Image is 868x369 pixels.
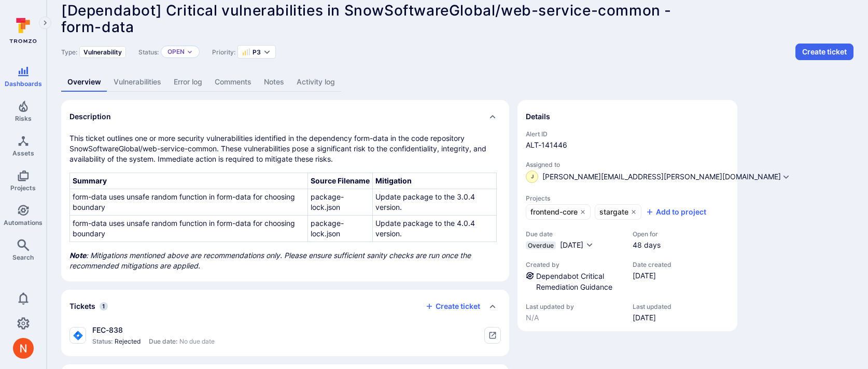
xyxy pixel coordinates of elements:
[782,173,790,181] button: Expand dropdown
[92,325,215,335] div: FEC-838
[69,111,111,122] h2: Description
[69,251,471,270] i: : Mitigations mentioned above are recommendations only. Please ensure sufficient sanity checks ar...
[526,230,622,238] span: Due date
[633,240,661,250] span: 48 days
[373,173,496,189] th: Mitigation
[5,80,42,88] span: Dashboards
[12,253,34,261] span: Search
[258,73,290,92] a: Notes
[633,230,661,238] span: Open for
[41,19,49,27] i: Expand navigation menu
[100,302,108,310] span: 1
[69,301,95,311] h2: Tickets
[15,115,32,122] span: Risks
[542,173,781,180] span: [PERSON_NAME][EMAIL_ADDRESS][PERSON_NAME][DOMAIN_NAME]
[646,207,706,217] button: Add to project
[13,338,34,359] img: ACg8ocIprwjrgDQnDsNSk9Ghn5p5-B8DpAKWoJ5Gi9syOE4K59tr4Q=s96-c
[425,302,480,311] button: Create ticket
[517,100,737,331] section: details card
[263,48,271,56] button: Expand dropdown
[61,2,671,19] span: [Dependabot] Critical vulnerabilities in SnowSoftwareGlobal/web-service-common -
[528,242,554,249] span: Overdue
[253,48,261,56] span: P3
[61,290,509,356] section: tickets card
[70,189,308,216] td: form-data uses unsafe random function in form-data for choosing boundary
[10,184,36,192] span: Projects
[4,219,43,226] span: Automations
[526,313,622,323] span: N/A
[70,173,308,189] th: Summary
[179,337,215,346] span: No due date
[138,48,159,56] span: Status:
[69,251,86,260] b: Note
[560,240,594,250] button: [DATE]
[212,48,235,56] span: Priority:
[599,207,628,217] span: stargate
[39,17,51,29] button: Expand navigation menu
[526,171,781,183] button: J[PERSON_NAME][EMAIL_ADDRESS][PERSON_NAME][DOMAIN_NAME]
[526,204,591,220] a: frontend-core
[92,337,113,346] span: Status:
[61,48,77,56] span: Type:
[526,171,538,183] div: james.oconnor@snowsoftware.com
[307,173,373,189] th: Source Filename
[373,216,496,242] td: Update package to the 4.0.4 version.
[115,337,141,346] span: Rejected
[12,149,34,157] span: Assets
[61,100,509,133] div: Collapse description
[61,290,509,323] div: Collapse
[69,133,501,164] p: This ticket outlines one or more security vulnerabilities identified in the dependency form-data ...
[307,189,373,216] td: package-lock.json
[373,189,496,216] td: Update package to the 3.0.4 version.
[526,140,729,150] span: ALT-141446
[61,73,107,92] a: Overview
[290,73,341,92] a: Activity log
[187,49,193,55] button: Expand dropdown
[307,216,373,242] td: package-lock.json
[633,313,671,323] span: [DATE]
[70,216,308,242] td: form-data uses unsafe random function in form-data for choosing boundary
[167,73,208,92] a: Error log
[526,161,729,168] span: Assigned to
[795,44,853,60] button: Create ticket
[526,130,729,138] span: Alert ID
[208,73,258,92] a: Comments
[526,261,622,268] span: Created by
[633,271,671,281] span: [DATE]
[242,48,261,56] button: P3
[107,73,167,92] a: Vulnerabilities
[530,207,578,217] span: frontend-core
[149,337,177,346] span: Due date:
[61,73,853,92] div: Alert tabs
[536,272,612,291] a: Dependabot Critical Remediation Guidance
[61,18,134,36] span: form-data
[526,111,550,122] h2: Details
[526,303,622,310] span: Last updated by
[633,303,671,310] span: Last updated
[595,204,641,220] a: stargate
[79,46,126,58] div: Vulnerability
[560,240,583,249] span: [DATE]
[526,230,622,250] div: Due date field
[633,261,671,268] span: Date created
[13,338,34,359] div: Neeren Patki
[526,194,729,202] span: Projects
[167,48,185,56] button: Open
